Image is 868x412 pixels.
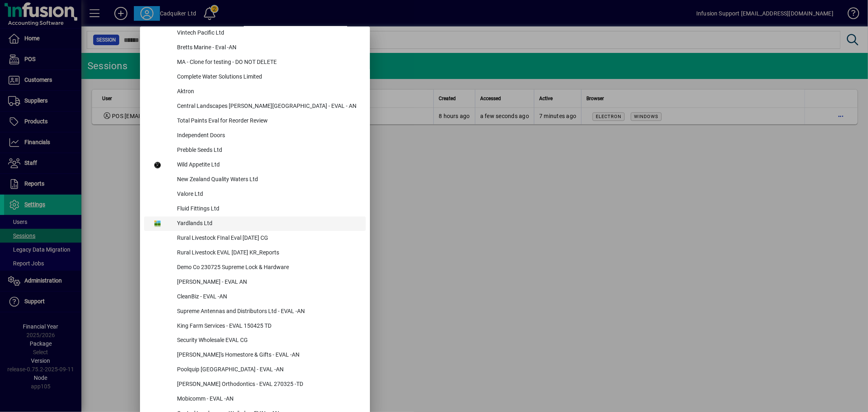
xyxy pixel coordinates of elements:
div: Supreme Antennas and Distributors Ltd - EVAL -AN [171,305,366,319]
button: Supreme Antennas and Distributors Ltd - EVAL -AN [144,305,366,319]
button: Valore Ltd [144,187,366,202]
div: CleanBiz - EVAL -AN [171,290,366,305]
div: Prebble Seeds Ltd [171,143,366,158]
div: [PERSON_NAME] Orthodontics - EVAL 270325 -TD [171,378,366,392]
button: Rural Livestock FInal Eval [DATE] CG [144,231,366,246]
button: Security Wholesale EVAL CG [144,334,366,348]
div: Rural Livestock FInal Eval [DATE] CG [171,231,366,246]
button: CleanBiz - EVAL -AN [144,290,366,305]
button: Total Paints Eval for Reorder Review [144,114,366,129]
button: Rural Livestock EVAL [DATE] KR_Reports [144,246,366,261]
button: Fluid Fittings Ltd [144,202,366,217]
div: Complete Water Solutions Limited [171,70,366,85]
div: Rural Livestock EVAL [DATE] KR_Reports [171,246,366,261]
div: Yardlands Ltd [171,217,366,231]
button: [PERSON_NAME] Orthodontics - EVAL 270325 -TD [144,378,366,392]
div: Mobicomm - EVAL -AN [171,392,366,407]
button: Complete Water Solutions Limited [144,70,366,85]
div: Security Wholesale EVAL CG [171,334,366,348]
button: Bretts Marine - Eval -AN [144,41,366,55]
button: Vintech Pacific Ltd [144,26,366,41]
button: MA - Clone for testing - DO NOT DELETE [144,55,366,70]
div: Independent Doors [171,129,366,143]
div: Central Landscapes [PERSON_NAME][GEOGRAPHIC_DATA] - EVAL - AN [171,99,366,114]
button: Aktron [144,85,366,99]
div: Aktron [171,85,366,99]
div: Fluid Fittings Ltd [171,202,366,217]
button: Mobicomm - EVAL -AN [144,392,366,407]
div: Wild Appetite Ltd [171,158,366,173]
button: Independent Doors [144,129,366,143]
div: King Farm Services - EVAL 150425 TD [171,319,366,334]
div: Valore Ltd [171,187,366,202]
div: Bretts Marine - Eval -AN [171,41,366,55]
div: Poolquip [GEOGRAPHIC_DATA] - EVAL -AN [171,363,366,378]
button: King Farm Services - EVAL 150425 TD [144,319,366,334]
button: Wild Appetite Ltd [144,158,366,173]
button: [PERSON_NAME] - EVAL AN [144,275,366,290]
button: Central Landscapes [PERSON_NAME][GEOGRAPHIC_DATA] - EVAL - AN [144,99,366,114]
button: [PERSON_NAME]'s Homestore & Gifts - EVAL -AN [144,348,366,363]
div: New Zealand Quality Waters Ltd [171,173,366,187]
div: Demo Co 230725 Supreme Lock & Hardware [171,261,366,275]
button: Poolquip [GEOGRAPHIC_DATA] - EVAL -AN [144,363,366,378]
div: [PERSON_NAME]'s Homestore & Gifts - EVAL -AN [171,348,366,363]
div: Vintech Pacific Ltd [171,26,366,41]
button: Demo Co 230725 Supreme Lock & Hardware [144,261,366,275]
button: New Zealand Quality Waters Ltd [144,173,366,187]
div: [PERSON_NAME] - EVAL AN [171,275,366,290]
div: MA - Clone for testing - DO NOT DELETE [171,55,366,70]
div: Total Paints Eval for Reorder Review [171,114,366,129]
button: Yardlands Ltd [144,217,366,231]
button: Prebble Seeds Ltd [144,143,366,158]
